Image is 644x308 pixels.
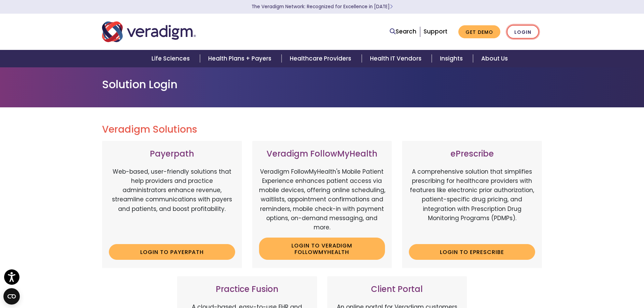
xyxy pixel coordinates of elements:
[424,27,447,36] a: Support
[184,284,310,294] h3: Practice Fusion
[109,244,235,260] a: Login to Payerpath
[3,288,20,305] button: Open CMP widget
[252,3,393,10] a: The Veradigm Network: Recognized for Excellence in [DATE]Learn More
[200,50,282,67] a: Health Plans + Payers
[390,3,393,10] span: Learn More
[102,78,542,91] h1: Solution Login
[507,25,539,39] a: Login
[109,167,235,239] p: Web-based, user-friendly solutions that help providers and practice administrators enhance revenu...
[409,149,535,159] h3: ePrescribe
[102,21,196,43] img: Veradigm logo
[259,238,385,260] a: Login to Veradigm FollowMyHealth
[513,259,636,300] iframe: Drift Chat Widget
[334,284,460,294] h3: Client Portal
[473,50,516,67] a: About Us
[143,50,200,67] a: Life Sciences
[259,167,385,232] p: Veradigm FollowMyHealth's Mobile Patient Experience enhances patient access via mobile devices, o...
[409,244,535,260] a: Login to ePrescribe
[362,50,432,67] a: Health IT Vendors
[432,50,473,67] a: Insights
[282,50,361,67] a: Healthcare Providers
[458,25,500,39] a: Get Demo
[102,124,542,135] h2: Veradigm Solutions
[409,167,535,239] p: A comprehensive solution that simplifies prescribing for healthcare providers with features like ...
[390,27,416,36] a: Search
[109,149,235,159] h3: Payerpath
[259,149,385,159] h3: Veradigm FollowMyHealth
